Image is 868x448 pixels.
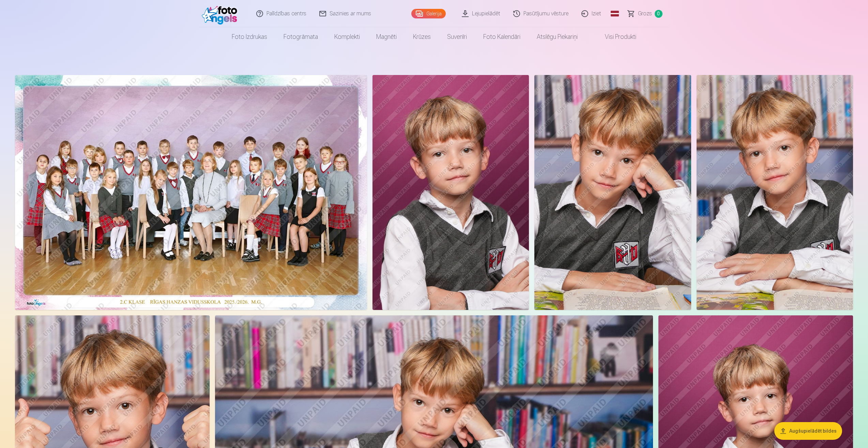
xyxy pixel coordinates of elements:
[638,10,652,18] span: Grozs
[224,27,275,46] a: Foto izdrukas
[439,27,475,46] a: Suvenīri
[411,9,446,18] a: Galerija
[202,3,241,25] img: /fa1
[326,27,368,46] a: Komplekti
[529,27,586,46] a: Atslēgu piekariņi
[405,27,439,46] a: Krūzes
[655,10,663,18] span: 0
[774,422,842,440] button: Augšupielādēt bildes
[586,27,644,46] a: Visi produkti
[368,27,405,46] a: Magnēti
[275,27,326,46] a: Fotogrāmata
[475,27,529,46] a: Foto kalendāri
